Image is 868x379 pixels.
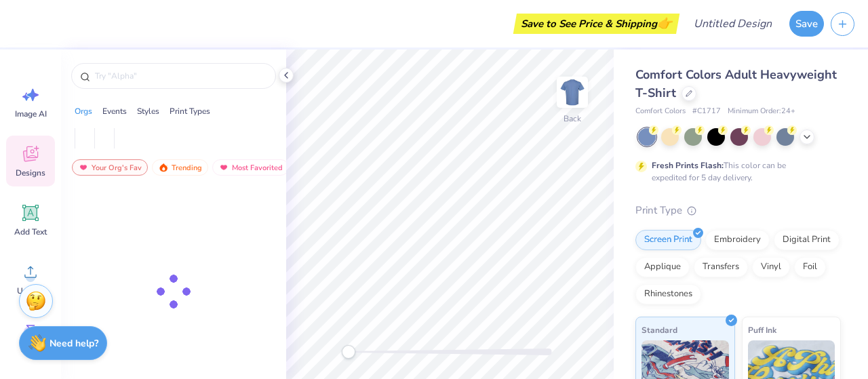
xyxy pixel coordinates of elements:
[559,79,586,106] img: Back
[728,106,795,117] span: Minimum Order: 24 +
[642,323,677,337] span: Standard
[50,337,98,350] strong: Need help?
[102,105,127,117] div: Events
[657,15,672,31] span: 👉
[16,167,45,178] span: Designs
[137,105,159,117] div: Styles
[652,159,818,184] div: This color can be expedited for 5 day delivery.
[652,160,724,171] strong: Fresh Prints Flash:
[342,345,355,359] div: Accessibility label
[75,105,92,117] div: Orgs
[794,257,826,277] div: Foil
[78,163,89,172] img: most_fav.gif
[170,105,210,117] div: Print Types
[635,257,690,277] div: Applique
[94,69,267,83] input: Try "Alpha"
[635,230,701,250] div: Screen Print
[635,106,686,117] span: Comfort Colors
[212,159,289,176] div: Most Favorited
[789,11,824,37] button: Save
[158,163,169,172] img: trending.gif
[564,113,581,125] div: Back
[705,230,770,250] div: Embroidery
[635,284,701,304] div: Rhinestones
[692,106,721,117] span: # C1717
[752,257,790,277] div: Vinyl
[72,159,148,176] div: Your Org's Fav
[683,10,783,37] input: Untitled Design
[748,323,776,337] span: Puff Ink
[152,159,208,176] div: Trending
[694,257,748,277] div: Transfers
[635,203,841,218] div: Print Type
[15,108,47,119] span: Image AI
[17,285,44,296] span: Upload
[14,226,47,237] span: Add Text
[218,163,229,172] img: most_fav.gif
[635,66,837,101] span: Comfort Colors Adult Heavyweight T-Shirt
[517,14,676,34] div: Save to See Price & Shipping
[774,230,840,250] div: Digital Print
